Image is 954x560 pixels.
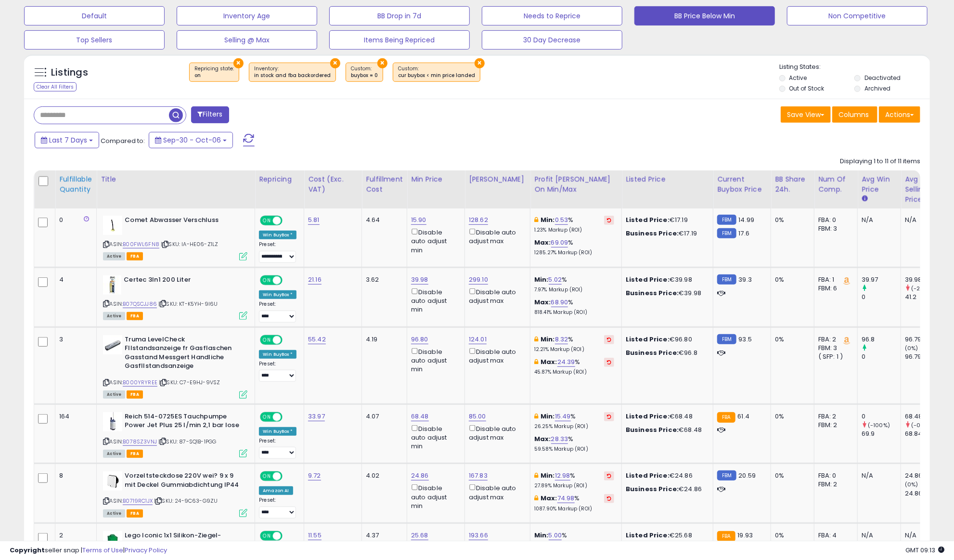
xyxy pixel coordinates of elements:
b: Lego Iconic 1x1 Silikon-Ziegel-Nachtlicht - Grn [125,531,242,551]
div: 4.02 [366,471,400,480]
div: €17.19 [626,216,706,224]
div: Win BuyBox * [259,231,297,239]
div: 3.62 [366,275,400,284]
div: 68.84 [905,430,944,438]
div: Clear All Filters [34,82,77,91]
span: Columns [838,110,869,119]
div: N/A [905,216,937,224]
b: Listed Price: [626,412,670,421]
a: 124.01 [469,335,487,344]
div: 0 [862,352,901,361]
div: ASIN: [103,275,247,319]
div: N/A [862,471,893,480]
div: 41.2 [905,293,944,301]
a: 11.55 [308,531,322,540]
b: Min: [541,412,555,421]
b: Business Price: [626,348,679,357]
img: 31oKT2kKcSL._SL40_.jpg [103,335,122,354]
b: Max: [534,298,551,307]
a: 55.42 [308,335,326,344]
img: 41t2c38jHIL._SL40_.jpg [103,275,121,295]
div: FBM: 6 [818,284,850,293]
div: Disable auto adjust max [469,227,523,246]
div: Preset: [259,301,297,323]
span: | SKU: IA-HE06-Z1LZ [161,240,218,248]
div: % [534,335,614,353]
div: 96.8 [862,335,901,344]
p: 27.89% Markup (ROI) [534,482,614,489]
div: Num of Comp. [818,174,853,195]
a: 24.86 [411,471,429,481]
div: €96.8 [626,349,706,357]
div: [PERSON_NAME] [469,174,526,184]
a: 299.10 [469,275,488,285]
small: (-2.96%) [911,285,935,292]
a: 85.00 [469,412,486,421]
div: Disable auto adjust max [469,423,523,442]
div: 24.86 [905,489,944,498]
div: Disable auto adjust min [411,227,457,255]
div: €39.98 [626,289,706,298]
a: 96.80 [411,335,428,344]
button: Save View [781,106,831,123]
a: 74.98 [557,494,575,503]
small: (0%) [905,344,918,352]
th: The percentage added to the cost of goods (COGS) that forms the calculator for Min & Max prices. [530,170,622,208]
button: Filters [191,106,229,123]
strong: Copyright [10,546,45,555]
span: ON [261,413,273,421]
div: N/A [905,531,937,540]
div: on [194,72,234,79]
div: N/A [862,216,893,224]
small: Avg Win Price. [862,195,867,203]
div: Preset: [259,361,297,382]
div: Disable auto adjust min [411,346,457,374]
div: Disable auto adjust max [469,287,523,305]
div: 39.97 [862,275,901,284]
label: Deactivated [864,74,901,82]
span: OFF [281,217,297,225]
button: Last 7 Days [35,132,99,148]
a: B078SZ3VNJ [123,438,157,446]
div: Avg Win Price [862,174,897,195]
p: 1285.27% Markup (ROI) [534,249,614,256]
div: % [534,435,614,453]
p: 1.23% Markup (ROI) [534,227,614,234]
button: × [377,58,387,68]
div: €24.86 [626,471,706,480]
b: Business Price: [626,229,679,238]
b: Min: [534,531,549,540]
span: 20.59 [739,471,756,480]
span: 61.4 [738,412,750,421]
div: ASIN: [103,216,247,260]
small: (-0.52%) [911,421,935,429]
div: Win BuyBox * [259,427,297,436]
small: FBM [717,334,736,344]
span: Compared to: [101,136,145,145]
span: OFF [281,413,297,421]
a: 5.00 [549,531,562,540]
b: Max: [541,357,557,366]
div: €24.86 [626,485,706,494]
div: Disable auto adjust max [469,346,523,365]
span: OFF [281,336,297,344]
div: Win BuyBox * [259,290,297,299]
b: Max: [534,434,551,443]
button: 30 Day Decrease [482,30,622,50]
a: B00FWL6FN8 [123,240,159,248]
span: Custom: [351,65,378,79]
small: FBM [717,274,736,285]
div: 4.37 [366,531,400,540]
a: 5.81 [308,215,320,225]
span: All listings currently available for purchase on Amazon [103,391,125,399]
div: Win BuyBox * [259,350,297,359]
div: 0 [862,412,901,421]
div: 4.07 [366,412,400,421]
p: 45.87% Markup (ROI) [534,369,614,376]
img: 31k6Pza8B+L._SL40_.jpg [103,412,122,431]
a: 21.16 [308,275,322,285]
div: 2 [59,531,89,540]
div: buybox = 0 [351,72,378,79]
p: 26.25% Markup (ROI) [534,423,614,430]
div: FBM: 2 [818,480,850,489]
